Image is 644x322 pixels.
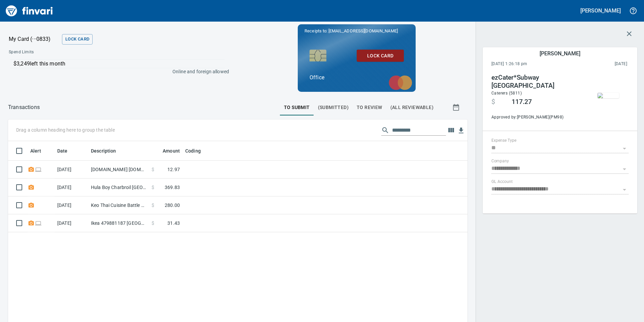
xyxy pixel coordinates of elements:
button: Close transaction [621,26,637,42]
p: My Card (···0833) [9,35,59,43]
img: receipts%2Ftapani%2F2023-04-24%2FJzoGOT8oVaeitZ1UdICkDM6BnD42__HqCA6ErpqBh0WMEWj2bM.jpg [598,93,619,98]
td: Ikea 479881187 [GEOGRAPHIC_DATA] [88,214,149,232]
span: 280.00 [165,202,180,209]
span: 12.97 [167,166,180,173]
span: Online transaction [35,221,42,225]
span: Date [57,147,76,155]
td: [DATE] [55,161,88,179]
p: Receipts to: [304,28,409,34]
label: Company [491,159,509,163]
span: Receipt Required [28,167,35,171]
span: Receipt Required [28,185,35,189]
span: Coding [185,147,210,155]
button: Lock Card [62,34,93,45]
span: This charge was settled by the merchant and appears on the 2023/04/22 statement. [571,61,627,68]
p: Transactions [8,103,40,111]
span: Description [91,147,125,155]
span: Receipt Required [28,203,35,207]
span: Receipt Required [28,221,35,225]
td: [DATE] [55,214,88,232]
label: Expense Type [491,139,516,143]
td: Keo Thai Cuisine Battle Ground [GEOGRAPHIC_DATA] [88,196,149,214]
p: $3,249 left this month [13,60,225,68]
span: 369.83 [165,184,180,191]
p: Drag a column heading here to group the table [16,127,115,133]
h4: ezCater*Subway [GEOGRAPHIC_DATA] [491,74,583,90]
span: (All Reviewable) [390,103,433,112]
img: Finvari [4,3,55,19]
label: GL Account [491,180,513,184]
span: 31.43 [167,220,180,226]
span: $ [152,166,154,173]
span: Date [57,147,68,155]
span: Online transaction [35,167,42,171]
span: Alert [30,147,41,155]
button: Show transactions within a particular date range [446,99,468,115]
button: [PERSON_NAME] [579,5,622,16]
td: [DATE] [55,196,88,214]
span: $ [152,220,154,226]
span: $ [152,184,154,191]
td: Hula Boy Charbroil [GEOGRAPHIC_DATA] [GEOGRAPHIC_DATA] [88,179,149,196]
td: [DATE] [55,179,88,196]
img: mastercard.svg [385,72,416,93]
span: [EMAIL_ADDRESS][DOMAIN_NAME] [328,28,398,34]
span: Lock Card [362,52,398,60]
span: To Submit [284,103,310,112]
span: Alert [30,147,50,155]
span: Coding [185,147,201,155]
span: To Review [357,103,382,112]
p: Online and foreign allowed [3,68,229,75]
span: Spend Limits [9,49,131,56]
td: [DOMAIN_NAME] [DOMAIN_NAME][URL] WA [88,161,149,179]
nav: breadcrumb [8,103,40,111]
button: Download Table [456,126,466,136]
p: Office [310,74,404,82]
span: $ [152,202,154,209]
span: Description [91,147,116,155]
span: [DATE] 1:26:18 pm [491,61,571,68]
button: Lock Card [357,50,404,62]
span: Amount [163,147,180,155]
span: 117.27 [512,98,532,106]
h5: [PERSON_NAME] [580,7,621,14]
span: $ [491,98,495,106]
button: Choose columns to display [446,125,456,135]
span: Approved by: [PERSON_NAME] ( PM98 ) [491,114,583,121]
span: (Submitted) [318,103,349,112]
span: Lock Card [65,35,89,43]
span: Amount [154,147,180,155]
span: Caterers (5811) [491,91,522,96]
h5: [PERSON_NAME] [540,50,580,57]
